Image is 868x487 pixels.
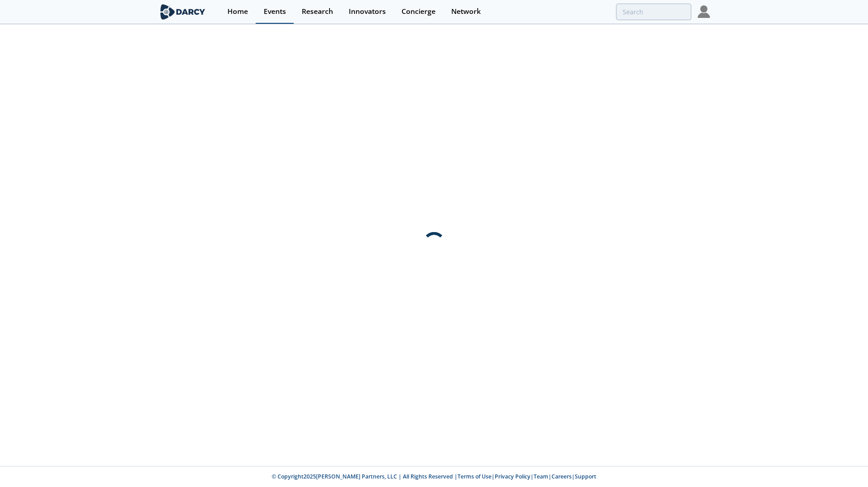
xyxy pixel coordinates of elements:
[302,8,333,15] div: Research
[616,4,691,20] input: Advanced Search
[495,473,530,480] a: Privacy Policy
[697,5,710,18] img: Profile
[451,8,481,15] div: Network
[458,473,492,480] a: Terms of Use
[158,4,207,20] img: logo-wide.svg
[552,473,572,480] a: Careers
[264,8,286,15] div: Events
[349,8,386,15] div: Innovators
[830,451,859,478] iframe: chat widget
[402,8,436,15] div: Concierge
[534,473,548,480] a: Team
[575,473,596,480] a: Support
[103,473,765,481] p: © Copyright 2025 [PERSON_NAME] Partners, LLC | All Rights Reserved | | | | |
[227,8,248,15] div: Home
